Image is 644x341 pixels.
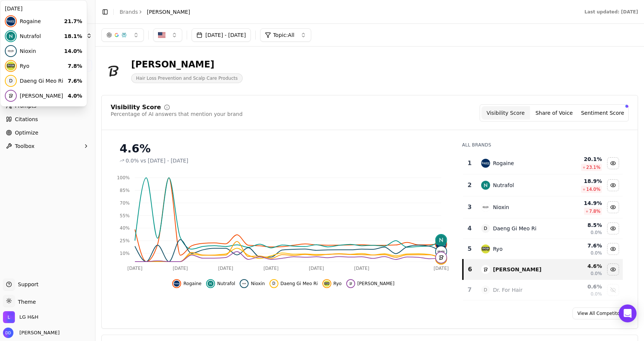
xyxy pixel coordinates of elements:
div: All Brands [462,142,623,148]
button: Hide nioxin data [607,201,619,213]
span: [PERSON_NAME] [357,281,395,287]
button: Toolbox [3,140,92,152]
tr: 1rogaineRogaine20.1%23.1%Hide rogaine data [463,152,623,174]
img: Dr. Groot [3,30,15,42]
button: Hide ryo data [322,279,342,288]
div: 4 [466,224,474,233]
a: View All Competitors [572,307,629,319]
tspan: [DATE] [354,266,369,271]
img: Dmitry Dobrenko [3,328,13,338]
span: 23.1 % [586,164,600,170]
span: 0.0% [591,250,602,256]
div: Nioxin [493,203,509,211]
span: 0.0% [591,271,602,277]
span: Home [15,62,31,69]
a: Home [3,60,92,72]
tspan: [DATE] [263,266,279,271]
button: Show dr. for hair data [607,284,619,296]
tr: 2nutrafolNutrafol18.9%14.0%Hide nutrafol data [463,174,623,196]
span: D [481,224,490,233]
tr: 4DDaeng Gi Meo Ri8.5%0.0%Hide daeng gi meo ri data [463,218,623,239]
button: Hide nutrafol data [607,179,619,191]
span: Ryo [334,281,342,287]
tspan: 85% [120,188,130,193]
span: Support [15,281,38,288]
img: ryo [436,253,446,264]
span: Daeng Gi Meo Ri [281,281,318,287]
img: nioxin [481,203,490,212]
button: Competition [3,73,92,85]
span: Theme [15,299,36,305]
img: ryo [481,244,490,253]
img: dr. groot [436,252,446,263]
button: [DATE] - [DATE] [192,28,251,42]
div: [PERSON_NAME] [131,59,243,70]
img: nutrafol [481,181,490,190]
tspan: [DATE] [309,266,324,271]
button: Topics [3,86,92,98]
div: Rogaine [493,160,514,167]
a: Optimize [3,127,92,139]
tspan: [DATE] [433,266,449,271]
span: Rogaine [183,281,201,287]
nav: breadcrumb [120,8,190,16]
div: Platform [3,48,92,60]
span: Prompts [15,102,37,110]
img: nioxin [436,246,446,257]
span: Nioxin [251,281,265,287]
button: Hide nutrafol data [206,279,235,288]
div: 4.6 % [561,262,602,270]
tspan: 10% [120,251,130,256]
span: [PERSON_NAME] [147,8,190,16]
div: Visibility Score [111,104,161,110]
span: 0.0% [591,291,602,297]
div: 14.9 % [561,199,602,207]
img: rogaine [481,159,490,168]
span: 0.0% [591,230,602,236]
button: Hide rogaine data [172,279,201,288]
button: Hide rogaine data [607,157,619,169]
div: [PERSON_NAME] [493,266,542,273]
span: 14.0 % [586,186,600,192]
span: Optimize [15,129,38,136]
button: Hide daeng gi meo ri data [269,279,318,288]
div: 20.1 % [561,155,602,163]
img: nioxin [241,281,247,287]
tspan: [DATE] [218,266,233,271]
span: Topics [15,89,31,96]
a: Citations [3,113,92,125]
tspan: 55% [120,213,130,218]
img: LG H&H [3,311,15,323]
div: 4.6% [120,142,447,155]
img: nutrafol [208,281,214,287]
div: 18.9 % [561,177,602,185]
tspan: 100% [117,175,130,180]
a: Brands [120,9,138,15]
span: 0.0% [126,157,139,164]
div: 3 [466,203,474,212]
span: Hair Loss Prevention and Scalp Care Products [131,73,243,83]
span: LG H&H [19,314,38,321]
span: Toolbox [15,142,35,150]
tr: 6dr. groot[PERSON_NAME]4.6%0.0%Hide dr. groot data [463,259,623,280]
span: D [271,281,277,287]
span: Citations [15,116,38,123]
tr: 3nioxinNioxin14.9%7.8%Hide nioxin data [463,196,623,218]
div: 6 [467,265,474,274]
tr: 5ryoRyo7.6%0.0%Hide ryo data [463,239,623,259]
div: Last updated: [DATE] [584,9,638,15]
span: 7.8 % [589,208,601,214]
button: Open organization switcher [3,311,38,323]
div: Daeng Gi Meo Ri [493,225,537,232]
div: 7.6 % [561,242,602,249]
button: Hide dr. groot data [346,279,395,288]
div: 8.5 % [561,221,602,229]
tspan: 70% [120,201,130,206]
div: 0.6 % [561,283,602,290]
img: rogaine [174,281,180,287]
span: Competition [15,75,47,83]
div: Nutrafol [493,181,514,189]
tspan: 25% [120,238,130,243]
button: Hide ryo data [607,243,619,255]
div: Percentage of AI answers that mention your brand [111,110,243,118]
